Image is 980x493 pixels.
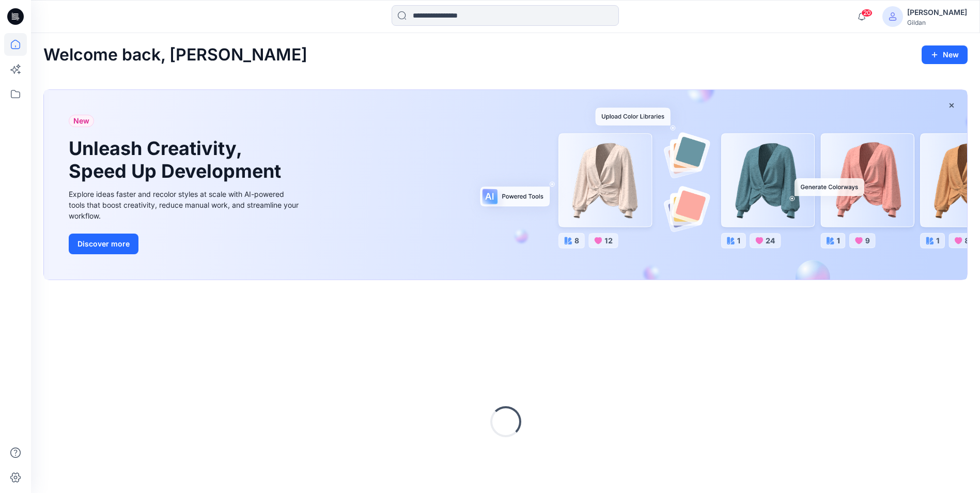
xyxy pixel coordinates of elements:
[69,189,301,221] div: Explore ideas faster and recolor styles at scale with AI-powered tools that boost creativity, red...
[73,115,89,127] span: New
[69,234,301,254] a: Discover more
[861,9,873,17] span: 20
[69,234,138,254] button: Discover more
[43,45,307,65] h2: Welcome back, [PERSON_NAME]
[889,12,897,21] svg: avatar
[69,137,286,182] h1: Unleash Creativity, Speed Up Development
[907,6,967,19] div: [PERSON_NAME]
[922,45,968,64] button: New
[907,19,967,26] div: Gildan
